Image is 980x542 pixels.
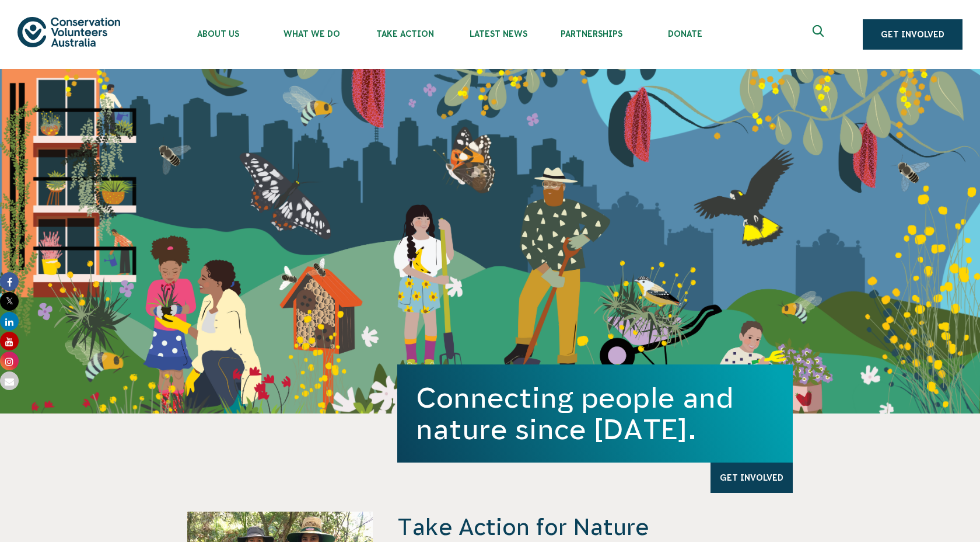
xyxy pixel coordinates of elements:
span: About Us [171,29,265,39]
span: Donate [638,29,731,39]
img: logo.svg [17,17,120,47]
span: Expand search box [813,25,827,44]
a: Get Involved [710,463,793,493]
span: Take Action [358,29,452,39]
span: Partnerships [545,29,638,39]
a: Get Involved [863,19,963,50]
span: Latest News [452,29,545,39]
h1: Connecting people and nature since [DATE]. [416,382,774,445]
h4: Take Action for Nature [397,512,793,542]
span: What We Do [265,29,358,39]
button: Expand search box Close search box [806,20,834,48]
